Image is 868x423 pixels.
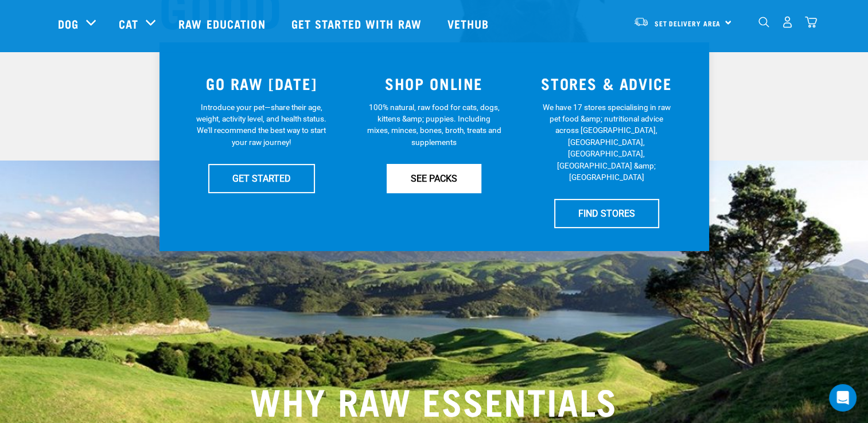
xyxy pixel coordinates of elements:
a: FIND STORES [554,199,659,228]
a: SEE PACKS [387,164,481,193]
a: Vethub [436,1,504,46]
h2: WHY RAW ESSENTIALS [58,379,811,421]
a: Dog [58,15,79,32]
img: user.png [781,16,793,28]
a: GET STARTED [208,164,315,193]
h3: STORES & ADVICE [527,75,686,92]
img: home-icon-1@2x.png [758,17,769,28]
img: van-moving.png [633,17,649,27]
a: Get started with Raw [280,1,436,46]
div: Open Intercom Messenger [829,384,857,412]
a: Raw Education [167,1,279,46]
h3: SHOP ONLINE [355,75,513,92]
img: home-icon@2x.png [805,16,817,28]
p: We have 17 stores specialising in raw pet food &amp; nutritional advice across [GEOGRAPHIC_DATA],... [539,101,674,183]
span: Set Delivery Area [655,21,721,25]
p: 100% natural, raw food for cats, dogs, kittens &amp; puppies. Including mixes, minces, bones, bro... [367,101,501,148]
h3: GO RAW [DATE] [182,75,341,92]
a: Cat [119,15,138,32]
p: Introduce your pet—share their age, weight, activity level, and health status. We'll recommend th... [194,101,329,148]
